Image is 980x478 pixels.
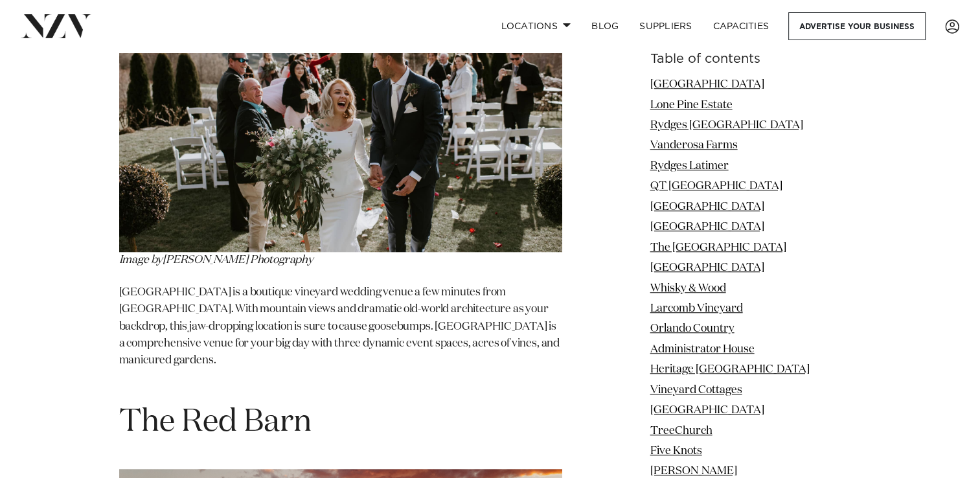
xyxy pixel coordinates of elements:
[650,201,764,212] a: [GEOGRAPHIC_DATA]
[163,255,313,266] span: [PERSON_NAME] Photography
[650,79,764,90] a: [GEOGRAPHIC_DATA]
[650,99,733,110] a: Lone Pine Estate
[650,242,786,253] a: The [GEOGRAPHIC_DATA]
[650,466,737,477] a: [PERSON_NAME]
[650,282,726,293] a: Whisky & Wood
[650,222,764,233] a: [GEOGRAPHIC_DATA]
[650,344,755,355] a: Administrator House
[650,303,743,314] a: Larcomb Vineyard
[650,52,861,66] h6: Table of contents
[581,12,629,40] a: BLOG
[650,140,738,151] a: Vanderosa Farms
[119,407,312,438] span: The Red Barn
[650,405,764,416] a: [GEOGRAPHIC_DATA]
[650,120,803,131] a: Rydges [GEOGRAPHIC_DATA]
[629,12,702,40] a: SUPPLIERS
[490,12,581,40] a: Locations
[650,262,764,273] a: [GEOGRAPHIC_DATA]
[119,255,313,266] em: Image by
[650,446,702,457] a: Five Knots
[703,12,780,40] a: Capacities
[650,323,735,334] a: Orlando Country
[119,284,562,387] p: [GEOGRAPHIC_DATA] is a boutique vineyard wedding venue a few minutes from [GEOGRAPHIC_DATA]. With...
[650,181,782,192] a: QT [GEOGRAPHIC_DATA]
[650,425,712,436] a: TreeChurch
[788,12,926,40] a: Advertise your business
[650,385,742,396] a: Vineyard Cottages
[650,161,729,172] a: Rydges Latimer
[21,14,91,38] img: nzv-logo.png
[650,364,810,375] a: Heritage [GEOGRAPHIC_DATA]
